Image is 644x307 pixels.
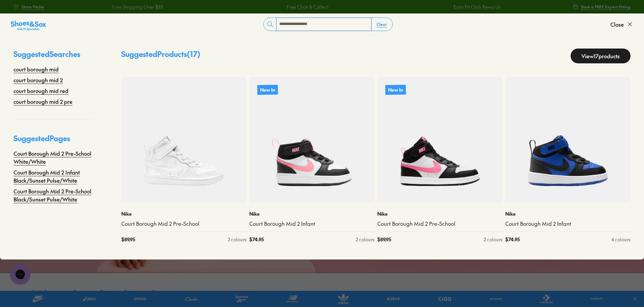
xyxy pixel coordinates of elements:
a: Court Borough Mid 2 Infant [249,220,375,227]
a: court borough mid red [13,87,68,95]
span: $ 89.95 [121,236,135,243]
span: ( 17 ) [187,49,200,59]
p: Nike [377,210,503,217]
img: SNS_Logo_Responsive.svg [11,20,46,31]
a: Earn Fit Club Rewards [453,3,500,10]
a: court borough mid [13,65,59,73]
a: Court Borough Mid 2 Infant Black/Sunset Pulse/White [13,168,94,184]
span: $ 74.95 [505,236,520,243]
a: Court Borough Mid 2 Infant [505,220,631,227]
span: $ 89.95 [377,236,391,243]
span: Book a FREE Expert Fitting [581,4,631,10]
button: Clear [371,18,392,30]
a: Court Borough Mid 2 Pre-School Black/Sunset Pulse/White [13,187,94,203]
a: Store Finder [13,1,45,13]
a: Book a FREE Expert Fitting [573,1,631,13]
a: New In [377,77,503,202]
a: New In [249,77,375,202]
a: Court Borough Mid 2 Pre-School [121,220,247,227]
span: Close [610,20,624,28]
div: 2 colours [356,236,375,243]
div: 4 colours [611,236,631,243]
button: Close [610,17,633,32]
p: Nike [121,210,247,217]
a: View17products [571,49,631,63]
p: Suggested Products [121,49,200,63]
span: $ 74.95 [249,236,264,243]
p: Nike [249,210,375,217]
div: 3 colours [228,236,247,243]
p: New In [385,85,406,95]
p: Suggested Searches [13,49,94,65]
a: Court Borough Mid 2 Pre-School [377,220,503,227]
p: Nike [505,210,631,217]
a: Free Shipping Over $85 [111,3,162,10]
iframe: Gorgias live chat messenger [7,262,34,287]
p: Suggested Pages [13,133,94,149]
a: Free Click & Collect [286,3,327,10]
div: 2 colours [484,236,503,243]
span: Store Finder [22,4,45,10]
a: Court Borough Mid 2 Pre-School White/White [13,149,94,165]
p: New In [257,85,278,95]
a: court borough mid 2 pre [13,97,72,105]
a: court borough mid 2 [13,76,63,84]
a: Shoes &amp; Sox [11,19,46,30]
